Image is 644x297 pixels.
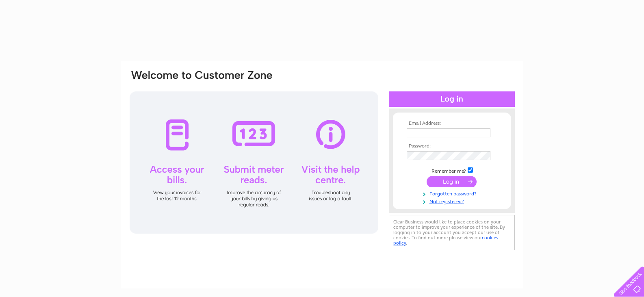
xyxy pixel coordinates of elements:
div: Clear Business would like to place cookies on your computer to improve your experience of the sit... [389,215,515,250]
a: Not registered? [407,197,499,205]
a: cookies policy [393,235,498,246]
th: Password: [405,143,499,149]
th: Email Address: [405,121,499,126]
a: Forgotten password? [407,189,499,197]
td: Remember me? [405,166,499,174]
input: Submit [427,176,477,187]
